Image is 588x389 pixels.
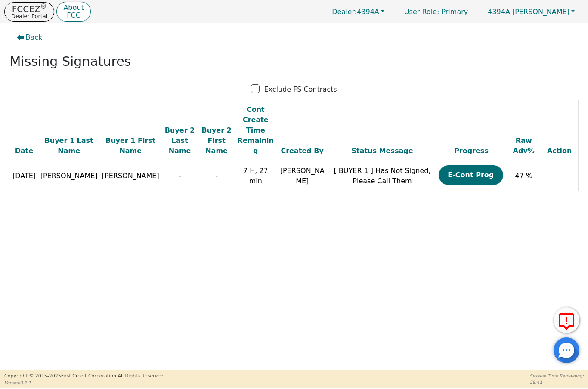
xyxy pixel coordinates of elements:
[4,2,54,22] button: FCCEZ®Dealer Portal
[328,161,436,191] td: [ BUYER 1 ] Has Not Signed, Please Call Them
[63,4,84,11] p: About
[40,172,98,180] span: [PERSON_NAME]
[332,8,357,16] span: Dealer:
[279,146,326,156] div: Created By
[235,161,276,191] td: 7 H, 27 min
[102,172,159,180] span: [PERSON_NAME]
[26,32,43,43] span: Back
[396,3,477,20] a: User Role: Primary
[63,12,84,19] p: FCC
[4,380,165,386] p: Version 3.2.1
[530,373,584,379] p: Session Time Remaining:
[238,105,274,155] span: Cont Create Time Remaining
[331,146,434,156] div: Status Message
[12,146,36,156] div: Date
[323,5,393,19] button: Dealer:4394A
[102,136,159,156] div: Buyer 1 First Name
[215,172,218,180] span: -
[200,125,233,156] div: Buyer 2 First Name
[276,161,328,191] td: [PERSON_NAME]
[11,5,47,13] p: FCCEZ
[40,136,98,156] div: Buyer 1 Last Name
[164,125,196,156] div: Buyer 2 Last Name
[438,146,504,156] div: Progress
[396,3,477,20] p: Primary
[488,8,512,16] span: 4394A:
[11,13,47,19] p: Dealer Portal
[488,8,569,16] span: [PERSON_NAME]
[509,136,539,156] div: Raw Adv%
[479,5,584,19] button: 4394A:[PERSON_NAME]
[10,161,38,191] td: [DATE]
[4,373,165,380] p: Copyright © 2015- 2025 First Credit Corporation.
[515,172,532,180] span: 47 %
[554,307,579,333] button: Report Error to FCC
[530,379,584,386] p: 58:41
[118,373,165,379] span: All Rights Reserved.
[404,8,439,16] span: User Role :
[10,28,50,47] button: Back
[179,172,181,180] span: -
[547,147,572,155] span: Action
[40,3,47,10] sup: ®
[332,8,379,16] span: 4394A
[264,84,337,95] p: Exclude FS Contracts
[56,2,90,22] button: AboutFCC
[439,165,503,185] button: E-Cont Prog
[10,54,579,69] h2: Missing Signatures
